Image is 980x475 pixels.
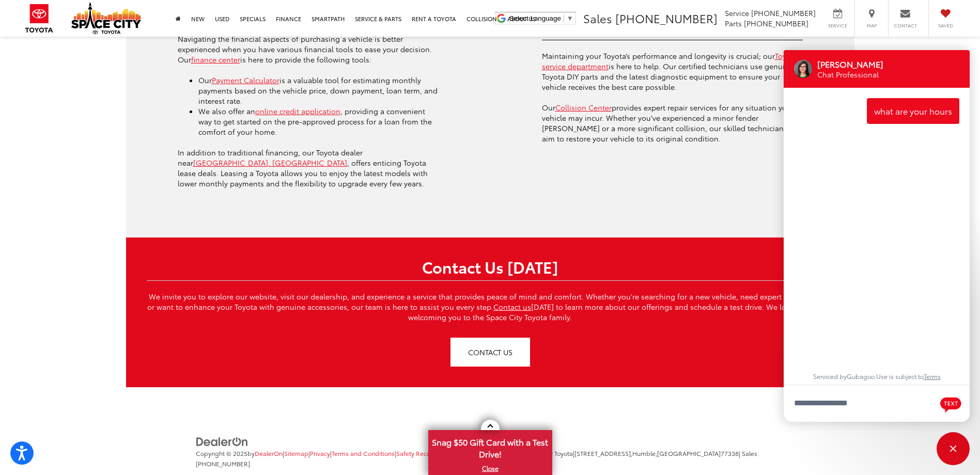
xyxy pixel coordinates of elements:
span: | [283,449,308,457]
span: Copyright © 2025 [196,449,247,457]
span: | Sales: [196,449,759,468]
div: Close [937,432,970,465]
span: Humble, [632,449,657,457]
li: Our is a valuable tool for estimating monthly payments based on the vehicle price, down payment, ... [198,75,439,106]
span: | [308,449,330,457]
p: Navigating the financial aspects of purchasing a vehicle is better experienced when you have vari... [178,34,439,65]
span: [PHONE_NUMBER] [751,8,816,18]
button: Toggle Chat Window [937,432,970,465]
a: DealerOn Home Page [255,449,283,457]
a: Gubagoo [847,372,875,381]
li: We also offer an , providing a convenient way to get started on the pre-approved process for a lo... [198,106,439,137]
span: | [330,449,395,457]
h2: Contact Us [DATE] [147,258,834,275]
a: CONTACT US [450,338,530,367]
span: ​ [564,14,564,22]
span: 77338 [721,449,739,457]
span: Service [826,22,849,29]
p: [PERSON_NAME] [817,58,883,70]
a: Payment Calculator [212,75,279,85]
span: Contact [894,22,917,29]
span: [STREET_ADDRESS], [574,449,632,457]
a: Sitemap [284,449,308,457]
a: Select Language​ [509,14,573,22]
button: Chat with SMS [937,392,965,415]
span: ▼ [567,14,573,22]
span: | [573,449,739,457]
a: online credit application [255,106,340,116]
a: Collision Center [555,102,612,113]
span: Map [860,22,883,29]
span: [PHONE_NUMBER] [744,18,808,28]
div: what are your hours [867,98,959,124]
p: Maintaining your Toyota’s performance and longevity is crucial; our is here to help. Our certifie... [542,51,803,92]
p: Our provides expert repair services for any situation your vehicle may incur. Whether you've expe... [542,102,803,144]
a: Safety Recalls & Service Campaigns, Opens in a new tab [396,449,500,457]
a: DealerOn [196,435,248,446]
img: DealerOn [196,436,248,448]
span: [PHONE_NUMBER] [615,10,718,26]
a: Privacy [310,449,330,457]
span: Sales [583,10,612,26]
p: We invite you to explore our website, visit our dealership, and experience a service that provide... [147,291,834,322]
a: Terms and Conditions [332,449,395,457]
span: Service [725,8,749,18]
a: Contact us [493,302,531,312]
p: In addition to traditional financing, our Toyota dealer near , offers enticing Toyota lease deals... [178,147,439,188]
span: [PHONE_NUMBER] [196,459,250,468]
span: Select Language [509,14,561,22]
span: by [247,449,283,457]
a: finance center [191,54,240,65]
span: [GEOGRAPHIC_DATA] [657,449,721,457]
div: Operator Name [817,58,895,70]
span: Parts [725,18,742,28]
img: Space City Toyota [71,2,141,34]
span: Snag $50 Gift Card with a Test Drive! [429,431,551,463]
span: Saved [934,22,957,29]
a: Toyota service department [542,51,798,71]
textarea: Type your message [784,385,970,422]
div: Serviced by . Use is subject to [794,372,959,385]
p: Chat Professional [817,70,883,80]
a: [GEOGRAPHIC_DATA], [GEOGRAPHIC_DATA] [193,157,347,168]
div: Operator Title [817,70,895,80]
a: Terms [924,372,941,381]
span: | [395,449,500,457]
svg: Text [940,396,961,413]
div: Operator Image [794,60,812,78]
